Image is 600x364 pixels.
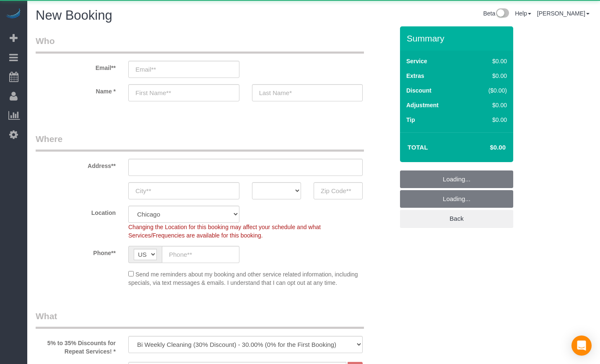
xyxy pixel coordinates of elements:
[483,10,509,17] a: Beta
[128,224,321,239] span: Changing the Location for this booking may affect your schedule and what Services/Frequencies are...
[252,84,363,101] input: Last Name*
[408,144,428,151] strong: Total
[128,271,358,286] span: Send me reminders about my booking and other service related information, including specials, via...
[36,133,364,152] legend: Where
[36,35,364,54] legend: Who
[407,34,509,43] h3: Summary
[471,116,507,124] div: $0.00
[471,72,507,80] div: $0.00
[36,8,112,23] span: New Booking
[471,57,507,65] div: $0.00
[5,8,22,20] img: Automaid Logo
[128,84,239,101] input: First Name**
[471,86,507,95] div: ($0.00)
[29,206,122,217] label: Location
[406,101,439,109] label: Adjustment
[29,336,122,356] label: 5% to 35% Discounts for Repeat Services! *
[406,116,415,124] label: Tip
[515,10,531,17] a: Help
[537,10,590,17] a: [PERSON_NAME]
[29,84,122,96] label: Name *
[36,310,364,329] legend: What
[406,72,424,80] label: Extras
[314,182,363,199] input: Zip Code**
[406,57,427,65] label: Service
[400,210,513,227] a: Back
[465,144,506,151] h4: $0.00
[495,8,509,19] img: New interface
[471,101,507,109] div: $0.00
[406,86,431,95] label: Discount
[571,336,592,356] div: Open Intercom Messenger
